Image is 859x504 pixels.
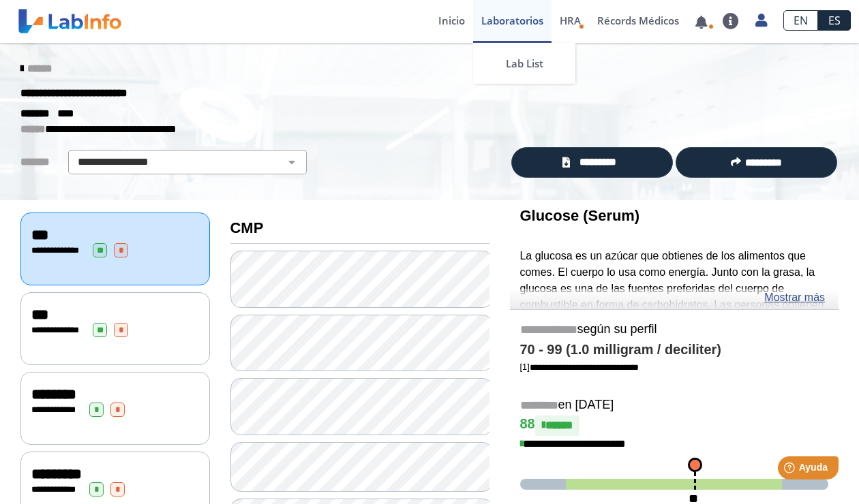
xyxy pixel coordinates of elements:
[520,415,829,436] h4: 88
[520,362,639,372] a: [1]
[520,322,829,338] h5: según su perfil
[520,398,829,413] h5: en [DATE]
[738,451,844,489] iframe: Help widget launcher
[764,289,825,306] a: Mostrar más
[520,248,829,394] p: La glucosa es un azúcar que obtienes de los alimentos que comes. El cuerpo lo usa como energía. J...
[230,219,264,236] b: CMP
[520,207,640,224] b: Glucose (Serum)
[818,10,851,31] a: ES
[473,43,575,84] a: Lab List
[560,14,581,27] span: HRA
[520,342,829,358] h4: 70 - 99 (1.0 milligram / deciliter)
[783,10,818,31] a: EN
